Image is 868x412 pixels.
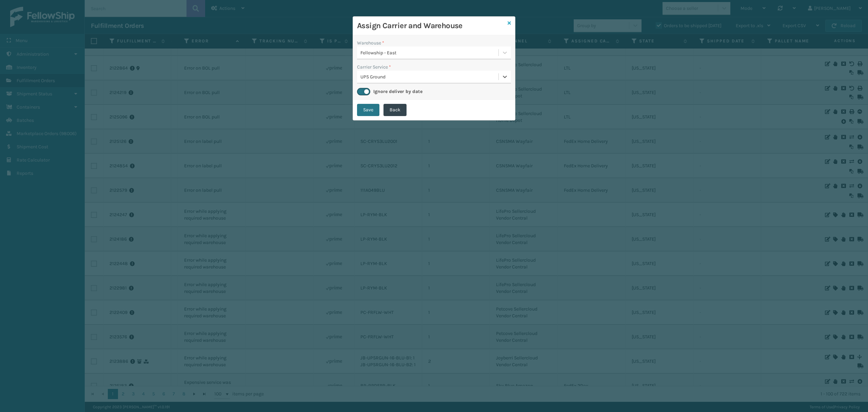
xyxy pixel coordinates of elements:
[373,89,422,94] label: Ignore deliver by date
[360,49,499,56] div: Fellowship - East
[357,21,505,31] h3: Assign Carrier and Warehouse
[360,73,499,80] div: UPS Ground
[357,104,379,116] button: Save
[357,39,384,46] label: Warehouse
[357,63,391,71] label: Carrier Service
[383,104,407,116] button: Back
